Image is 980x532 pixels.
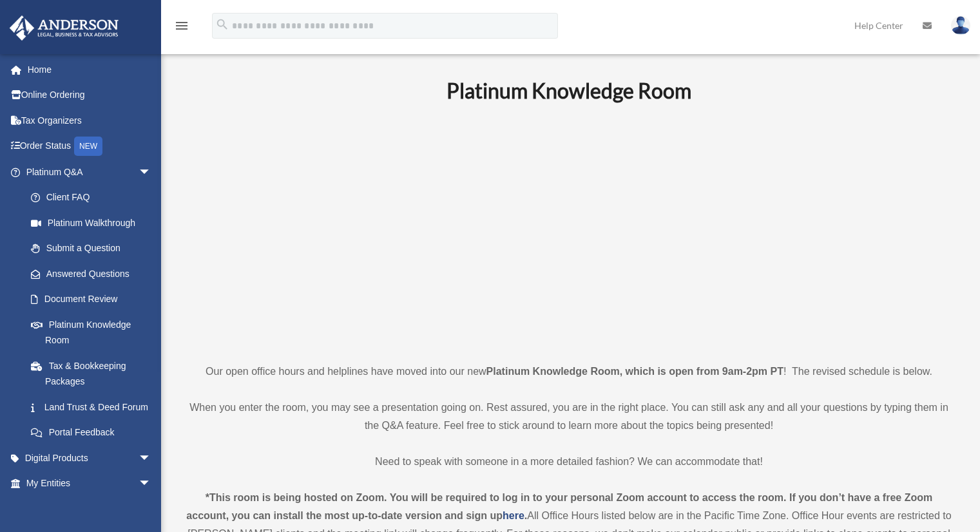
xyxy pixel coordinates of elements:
[184,399,954,435] p: When you enter the room, you may see a presentation going on. Rest assured, you are in the right ...
[18,312,164,353] a: Platinum Knowledge Room
[174,18,189,33] i: menu
[18,420,171,446] a: Portal Feedback
[184,363,954,381] p: Our open office hours and helplines have moved into our new ! The revised schedule is below.
[18,185,171,211] a: Client FAQ
[951,16,970,35] img: User Pic
[447,78,691,103] b: Platinum Knowledge Room
[186,492,932,521] strong: *This room is being hosted on Zoom. You will be required to log in to your personal Zoom account ...
[18,287,171,312] a: Document Review
[139,445,164,471] span: arrow_drop_down
[9,82,171,108] a: Online Ordering
[9,471,171,497] a: My Entitiesarrow_drop_down
[503,510,524,521] a: here
[18,353,171,394] a: Tax & Bookkeeping Packages
[9,57,171,82] a: Home
[6,15,122,41] img: Anderson Advisors Platinum Portal
[184,453,954,471] p: Need to speak with someone in a more detailed fashion? We can accommodate that!
[18,261,171,287] a: Answered Questions
[9,445,171,471] a: Digital Productsarrow_drop_down
[18,394,171,420] a: Land Trust & Deed Forum
[9,108,171,133] a: Tax Organizers
[9,159,171,185] a: Platinum Q&Aarrow_drop_down
[524,510,527,521] strong: .
[139,159,164,185] span: arrow_drop_down
[486,366,783,377] strong: Platinum Knowledge Room, which is open from 9am-2pm PT
[74,137,102,156] div: NEW
[9,133,171,160] a: Order StatusNEW
[18,210,171,236] a: Platinum Walkthrough
[376,121,762,339] iframe: 231110_Toby_KnowledgeRoom
[139,471,164,497] span: arrow_drop_down
[215,17,229,32] i: search
[18,236,171,261] a: Submit a Question
[174,23,189,33] a: menu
